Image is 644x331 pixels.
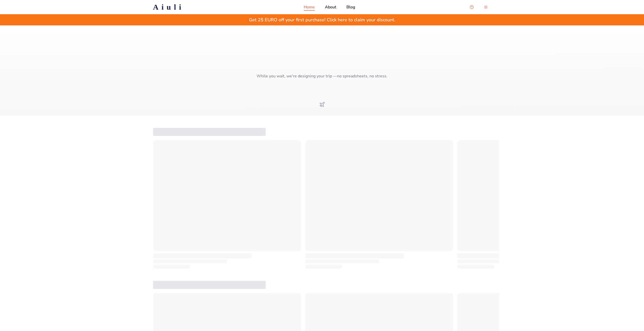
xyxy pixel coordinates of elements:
[153,3,184,12] h2: Aiuli
[481,2,491,12] button: menu-button
[304,4,315,10] a: Home
[467,2,477,12] button: Open support chat
[257,73,387,79] span: While you wait, we're designing your trip —no spreadsheets, no stress.
[346,4,355,10] a: Blog
[325,4,336,10] a: About
[145,3,192,12] a: Aiuli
